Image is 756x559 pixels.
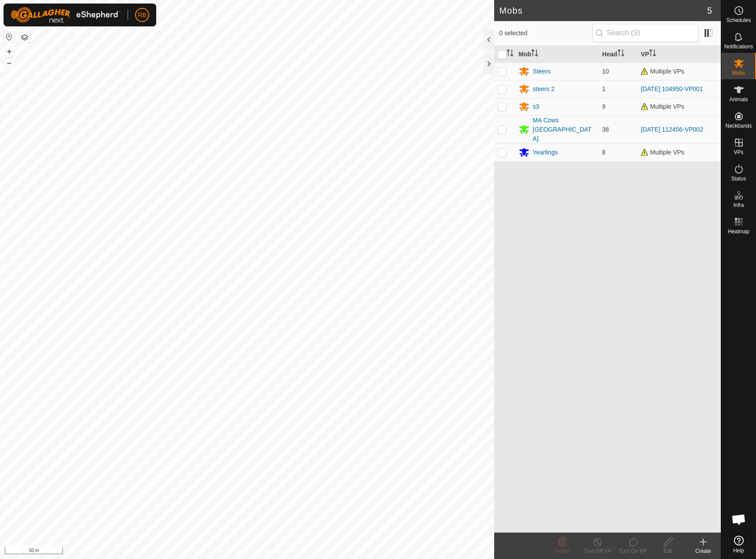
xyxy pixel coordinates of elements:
input: Search (S) [592,24,699,42]
th: Mob [515,46,599,63]
span: Heatmap [728,229,749,234]
span: Animals [729,97,748,102]
p-sorticon: Activate to sort [531,51,538,58]
div: Edit [650,547,686,555]
p-sorticon: Activate to sort [506,51,514,58]
span: Help [733,548,744,553]
div: Open chat [726,506,752,533]
span: 9 [602,103,606,110]
p-sorticon: Activate to sort [649,51,656,58]
button: Reset Map [4,32,15,42]
div: Yearlings [533,148,558,157]
span: 10 [602,68,609,75]
a: Help [721,532,756,557]
th: Head [598,46,637,63]
span: Multiple VPs [641,103,684,110]
div: Turn Off VP [580,547,615,555]
div: steers 2 [533,85,555,94]
button: – [4,58,15,68]
span: 5 [707,4,712,17]
span: VPs [734,150,743,155]
span: Delete [555,548,570,554]
span: Mobs [732,70,745,76]
span: Neckbands [725,123,752,129]
div: s3 [533,102,539,111]
p-sorticon: Activate to sort [617,51,624,58]
h2: Mobs [499,5,707,16]
div: Turn On VP [615,547,650,555]
div: MA Cows [GEOGRAPHIC_DATA] [533,116,595,143]
a: [DATE] 112456-VP002 [641,126,703,133]
a: [DATE] 104950-VP001 [641,85,703,92]
button: + [4,46,15,57]
span: Notifications [724,44,753,49]
span: Multiple VPs [641,149,684,156]
span: 38 [602,126,609,133]
span: Status [731,176,746,181]
span: 8 [602,149,606,156]
img: Gallagher Logo [11,7,121,23]
div: Steers [533,67,550,76]
span: Schedules [726,18,751,23]
span: 1 [602,85,606,92]
span: 0 selected [499,29,592,38]
span: Infra [733,202,744,208]
button: Map Layers [19,32,30,43]
span: RB [138,11,146,20]
a: Privacy Policy [212,548,245,555]
a: Contact Us [256,548,282,555]
div: Create [686,547,721,555]
span: Multiple VPs [641,68,684,75]
th: VP [637,46,721,63]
